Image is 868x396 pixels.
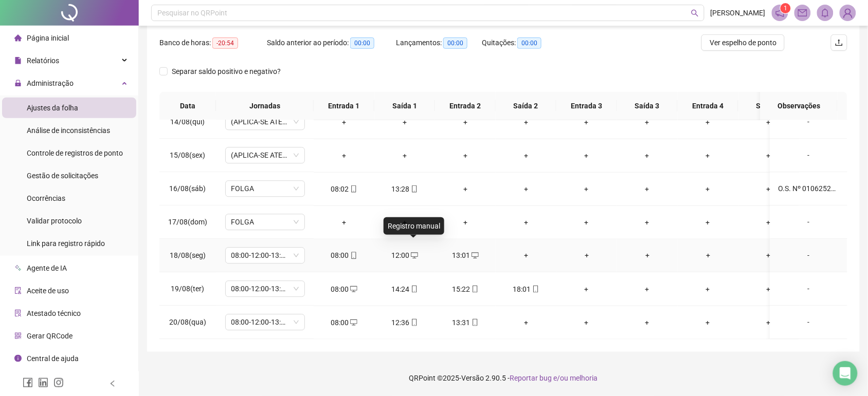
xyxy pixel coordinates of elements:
span: Central de ajuda [27,354,79,363]
span: Gestão de solicitações [27,172,98,180]
span: notification [775,8,785,17]
span: left [109,380,116,387]
span: Link para registro rápido [27,239,105,248]
span: mobile [410,319,418,326]
div: + [504,117,548,128]
div: + [504,183,548,195]
div: + [625,317,670,328]
div: + [747,183,791,195]
span: bell [821,8,830,17]
span: 08:00-12:00-13:12-18:00 [231,281,299,297]
div: + [443,217,487,228]
span: 19/08(ter) [171,285,205,293]
div: + [686,217,730,228]
th: Entrada 3 [556,92,617,120]
th: Entrada 1 [314,92,374,120]
div: + [686,284,730,295]
div: 14:24 [383,284,427,295]
span: Análise de inconsistências [27,126,110,135]
div: + [322,150,366,161]
div: + [686,117,730,128]
th: Saída 4 [738,92,799,120]
span: 18/08(seg) [170,252,206,260]
div: + [747,317,791,328]
div: 08:00 [322,317,366,328]
div: + [322,117,366,128]
span: Ajustes da folha [27,104,78,112]
div: + [747,284,791,295]
div: + [686,317,730,328]
div: + [747,217,791,228]
span: Ver espelho de ponto [710,37,776,48]
div: + [322,217,366,228]
img: 77026 [840,5,856,21]
div: 08:02 [322,183,366,195]
span: 08:00-12:00-13:12-18:00 [231,248,299,263]
div: - [779,217,839,228]
th: Saída 1 [374,92,435,120]
span: 16/08(sáb) [170,185,206,193]
span: mobile [471,319,479,326]
div: - [779,150,839,161]
div: Quitações: [482,37,568,49]
div: 13:28 [383,183,427,195]
div: 15:22 [443,284,487,295]
div: + [747,150,791,161]
div: 13:01 [443,250,487,261]
div: + [625,117,670,128]
span: home [14,34,22,42]
div: + [383,217,427,228]
div: + [504,150,548,161]
th: Saída 3 [617,92,678,120]
div: + [565,250,609,261]
span: desktop [410,252,418,259]
span: qrcode [14,332,22,340]
span: mobile [349,252,357,259]
th: Entrada 2 [435,92,496,120]
span: 20/08(qua) [169,318,206,327]
div: Saldo anterior ao período: [267,37,396,49]
div: + [747,117,791,128]
span: mobile [410,185,418,193]
div: + [565,284,609,295]
div: - [779,117,839,128]
th: Saída 2 [496,92,556,120]
div: + [565,217,609,228]
div: + [565,183,609,195]
span: Separar saldo positivo e negativo? [168,66,285,77]
th: Entrada 4 [678,92,738,120]
div: + [443,150,487,161]
div: + [565,117,609,128]
span: Ocorrências [27,194,65,202]
span: audit [14,287,22,294]
span: Reportar bug e/ou melhoria [510,374,598,382]
div: + [565,150,609,161]
span: 00:00 [517,37,541,49]
span: Agente de IA [27,264,67,272]
div: Open Intercom Messenger [833,361,858,386]
div: Lançamentos: [396,37,482,49]
div: + [686,183,730,195]
div: - [779,317,839,328]
span: FOLGA [231,181,299,197]
div: 12:36 [383,317,427,328]
div: + [625,284,670,295]
span: instagram [53,378,64,388]
span: mobile [471,286,479,293]
div: + [625,217,670,228]
span: FOLGA [231,215,299,230]
div: + [443,117,487,128]
span: Aceite de uso [27,287,69,295]
span: mobile [349,185,357,193]
div: + [625,183,670,195]
div: + [747,250,791,261]
span: desktop [471,252,479,259]
button: Ver espelho de ponto [701,34,785,51]
div: - [779,250,839,261]
span: Página inicial [27,34,69,42]
div: 13:31 [443,317,487,328]
span: 00:00 [350,37,374,49]
span: Versão [462,374,484,382]
span: Observações [769,100,829,111]
span: desktop [349,286,357,293]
